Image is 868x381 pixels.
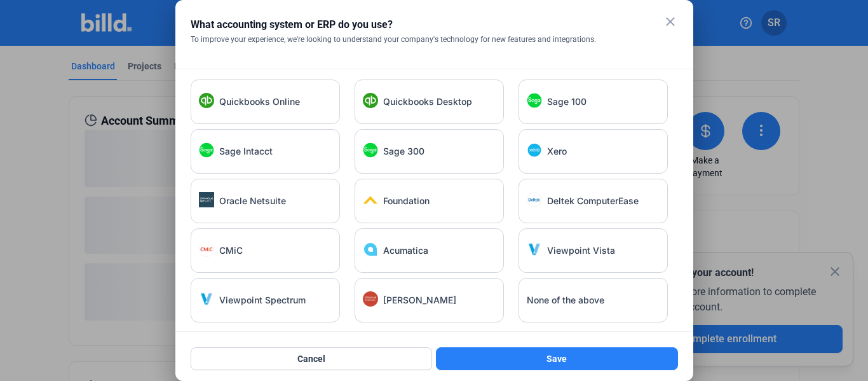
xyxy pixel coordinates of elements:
[527,294,604,307] span: None of the above
[436,347,678,370] button: Save
[663,14,678,29] mat-icon: close
[383,195,430,207] span: Foundation
[219,95,300,108] span: Quickbooks Online
[191,347,433,370] button: Cancel
[383,95,472,108] span: Quickbooks Desktop
[547,244,615,257] span: Viewpoint Vista
[219,195,286,207] span: Oracle Netsuite
[383,145,424,158] span: Sage 300
[547,195,639,207] span: Deltek ComputerEase
[191,15,646,32] div: What accounting system or ERP do you use?
[219,294,306,307] span: Viewpoint Spectrum
[219,145,273,158] span: Sage Intacct
[383,244,428,257] span: Acumatica
[219,244,243,257] span: CMiC
[547,95,587,108] span: Sage 100
[547,145,567,158] span: Xero
[383,294,456,307] span: [PERSON_NAME]
[191,34,678,45] div: To improve your experience, we're looking to understand your company's technology for new feature...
